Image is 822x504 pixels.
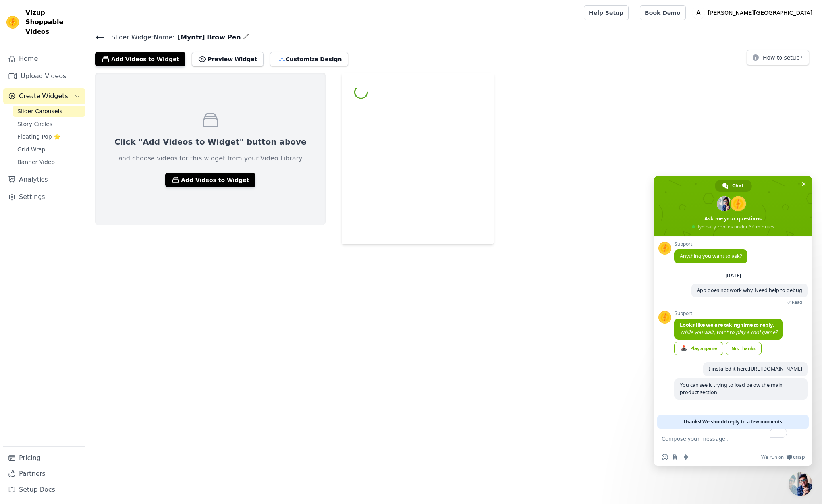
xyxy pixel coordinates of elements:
span: You can see it trying to load below the main product section [680,382,783,396]
span: Slider Widget Name: [105,33,175,42]
span: Insert an emoji [662,454,668,460]
a: Banner Video [13,156,85,168]
a: Play a game [674,342,723,355]
a: How to setup? [747,56,809,63]
button: Create Widgets [3,88,85,104]
p: Click "Add Videos to Widget" button above [114,136,307,147]
textarea: To enrich screen reader interactions, please activate Accessibility in Grammarly extension settings [662,429,789,448]
a: Pricing [3,450,85,466]
span: App does not work why. Need help to debug [697,287,802,294]
p: [PERSON_NAME][GEOGRAPHIC_DATA] [705,6,816,20]
button: Add Videos to Widget [95,52,185,66]
a: Help Setup [584,5,629,20]
a: Story Circles [13,118,85,129]
a: Grid Wrap [13,144,85,155]
span: Support [674,241,747,247]
a: Floating-Pop ⭐ [13,131,85,142]
a: Home [3,51,85,67]
div: [DATE] [726,273,741,278]
span: Create Widgets [19,91,68,101]
span: Support [674,311,783,316]
span: Send a file [672,454,678,460]
a: Upload Videos [3,68,85,84]
div: Edit Name [243,32,249,42]
a: Partners [3,466,85,482]
a: Setup Docs [3,482,85,498]
a: Chat [715,180,751,192]
a: Analytics [3,172,85,187]
span: 🕹️ [680,345,687,351]
a: Close chat [789,472,812,496]
span: Grid Wrap [17,145,45,153]
a: [URL][DOMAIN_NAME] [749,365,802,372]
a: Book Demo [640,5,685,20]
span: Looks like we are taking time to reply. [680,322,774,328]
p: and choose videos for this widget from your Video Library [118,154,303,163]
button: A [PERSON_NAME][GEOGRAPHIC_DATA] [692,6,816,20]
span: Read [792,299,802,305]
img: Vizup [6,16,19,29]
a: Slider Carousels [13,106,85,117]
span: Chat [732,180,743,192]
button: How to setup? [747,50,809,65]
button: Preview Widget [192,52,263,66]
span: Slider Carousels [17,107,62,115]
a: No, thanks [726,342,762,355]
span: Close chat [799,180,808,188]
text: A [696,9,701,17]
button: Add Videos to Widget [165,173,255,187]
span: Audio message [682,454,689,460]
button: Customize Design [270,52,348,66]
a: Settings [3,189,85,205]
span: Story Circles [17,120,52,128]
span: I installed it here. [709,365,802,372]
span: Banner Video [17,158,55,166]
span: Crisp [793,454,805,460]
span: Vizup Shoppable Videos [25,8,82,37]
span: Anything you want to ask? [680,253,742,259]
span: Floating-Pop ⭐ [17,133,60,141]
a: We run onCrisp [761,454,805,460]
span: While you wait, want to play a cool game? [680,329,777,336]
span: [Myntr] Brow Pen [175,33,241,42]
span: Thanks! We should reply in a few moments. [683,415,783,429]
span: We run on [761,454,784,460]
